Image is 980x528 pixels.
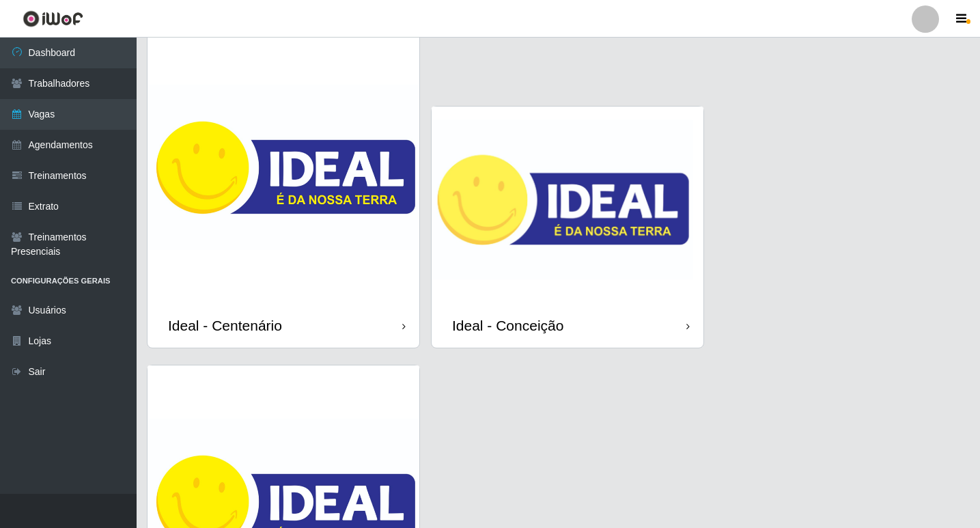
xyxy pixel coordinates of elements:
[148,31,419,348] a: Ideal - Centenário
[168,317,282,334] div: Ideal - Centenário
[148,31,419,303] img: cardImg
[23,10,83,27] img: CoreUI Logo
[432,107,703,348] a: Ideal - Conceição
[432,107,703,303] img: cardImg
[452,317,563,334] div: Ideal - Conceição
